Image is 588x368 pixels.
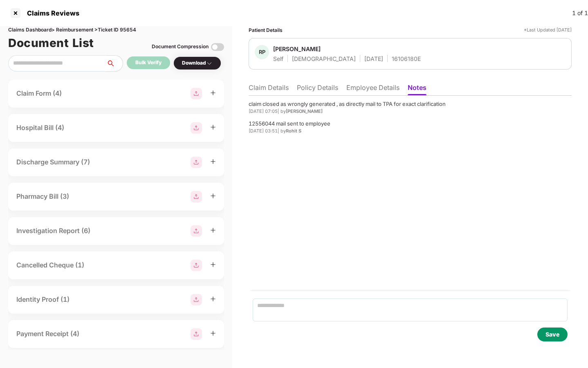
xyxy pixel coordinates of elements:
div: Hospital Bill (4) [16,123,64,133]
div: Claims Dashboard > Reimbursement > Ticket ID 95654 [8,26,224,34]
div: Investigation Report (6) [16,226,90,236]
div: claim closed as wrongly generated , as directly mail to TPA for exact clarification [249,100,572,108]
div: 16106180E [392,55,421,63]
img: svg+xml;base64,PHN2ZyBpZD0iR3JvdXBfMjg4MTMiIGRhdGEtbmFtZT0iR3JvdXAgMjg4MTMiIHhtbG5zPSJodHRwOi8vd3... [191,328,202,340]
div: Payment Receipt (4) [16,329,79,339]
div: Document Compression [152,43,209,51]
div: Patient Details [249,26,283,34]
img: svg+xml;base64,PHN2ZyBpZD0iR3JvdXBfMjg4MTMiIGRhdGEtbmFtZT0iR3JvdXAgMjg4MTMiIHhtbG5zPSJodHRwOi8vd3... [191,157,202,168]
span: plus [210,90,216,96]
img: svg+xml;base64,PHN2ZyBpZD0iR3JvdXBfMjg4MTMiIGRhdGEtbmFtZT0iR3JvdXAgMjg4MTMiIHhtbG5zPSJodHRwOi8vd3... [191,122,202,134]
div: RP [255,45,269,59]
span: plus [210,262,216,267]
img: svg+xml;base64,PHN2ZyBpZD0iRHJvcGRvd24tMzJ4MzIiIHhtbG5zPSJodHRwOi8vd3d3LnczLm9yZy8yMDAwL3N2ZyIgd2... [206,60,213,67]
span: plus [210,193,216,199]
div: Bulk Verify [135,59,162,67]
div: Discharge Summary (7) [16,157,90,167]
div: 1 of 1 [572,9,588,18]
div: [DEMOGRAPHIC_DATA] [292,55,356,63]
span: Rohit S [286,128,301,135]
div: [DATE] 03:51 | by [249,128,572,135]
span: plus [210,159,216,164]
img: svg+xml;base64,PHN2ZyBpZD0iR3JvdXBfMjg4MTMiIGRhdGEtbmFtZT0iR3JvdXAgMjg4MTMiIHhtbG5zPSJodHRwOi8vd3... [191,225,202,237]
div: Save [545,330,559,339]
div: Claim Form (4) [16,88,62,99]
div: [PERSON_NAME] [273,45,321,53]
div: Download [182,59,213,67]
button: search [106,55,123,72]
img: svg+xml;base64,PHN2ZyBpZD0iR3JvdXBfMjg4MTMiIGRhdGEtbmFtZT0iR3JvdXAgMjg4MTMiIHhtbG5zPSJodHRwOi8vd3... [191,191,202,202]
div: Self [273,55,283,63]
li: Claim Details [249,83,289,95]
span: search [106,60,123,67]
span: plus [210,296,216,302]
span: plus [210,330,216,336]
div: *Last Updated [DATE] [524,26,572,34]
div: 12556044 mail sent to employee [249,119,572,128]
span: plus [210,124,216,130]
li: Notes [408,83,426,95]
span: [PERSON_NAME] [286,108,323,115]
div: [DATE] [364,55,383,63]
div: Cancelled Cheque (1) [16,260,84,270]
img: svg+xml;base64,PHN2ZyBpZD0iVG9nZ2xlLTMyeDMyIiB4bWxucz0iaHR0cDovL3d3dy53My5vcmcvMjAwMC9zdmciIHdpZH... [211,40,224,54]
div: Pharmacy Bill (3) [16,191,69,202]
img: svg+xml;base64,PHN2ZyBpZD0iR3JvdXBfMjg4MTMiIGRhdGEtbmFtZT0iR3JvdXAgMjg4MTMiIHhtbG5zPSJodHRwOi8vd3... [191,294,202,305]
div: Claims Reviews [22,9,79,17]
div: Identity Proof (1) [16,294,70,305]
div: [DATE] 07:05 | by [249,108,572,115]
li: Policy Details [297,83,338,95]
img: svg+xml;base64,PHN2ZyBpZD0iR3JvdXBfMjg4MTMiIGRhdGEtbmFtZT0iR3JvdXAgMjg4MTMiIHhtbG5zPSJodHRwOi8vd3... [191,88,202,99]
h1: Document List [8,34,94,52]
span: plus [210,227,216,233]
li: Employee Details [346,83,399,95]
img: svg+xml;base64,PHN2ZyBpZD0iR3JvdXBfMjg4MTMiIGRhdGEtbmFtZT0iR3JvdXAgMjg4MTMiIHhtbG5zPSJodHRwOi8vd3... [191,260,202,271]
